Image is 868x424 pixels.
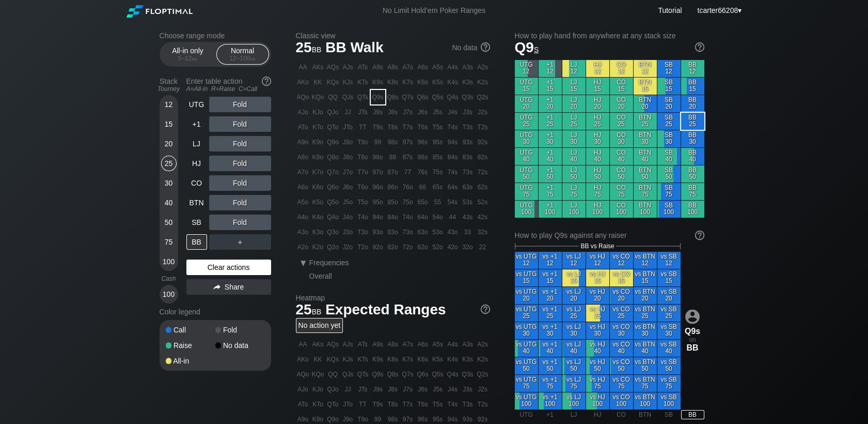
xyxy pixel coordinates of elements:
a: Tutorial [658,6,682,14]
div: T5s [431,120,445,134]
div: 62s [476,180,490,194]
div: 75o [401,195,415,209]
div: T2s [476,120,490,134]
div: Q9s [371,90,385,104]
div: 72o [401,240,415,254]
div: JJ [341,105,355,119]
div: Q2s [476,90,490,104]
div: CO 15 [610,78,633,95]
div: 93s [461,135,475,149]
div: Q3s [461,90,475,104]
div: T2o [356,240,370,254]
div: AA [296,60,310,74]
div: K4s [446,75,460,89]
span: bb [250,55,256,62]
div: QJs [341,90,355,104]
div: 83s [461,150,475,164]
div: LJ 100 [562,201,586,218]
div: UTG [186,97,207,112]
div: A9s [371,60,385,74]
div: 98o [371,150,385,164]
div: All-in only [164,44,212,64]
div: K4o [311,210,325,224]
div: T6o [356,180,370,194]
div: BTN [186,195,207,210]
div: A7s [401,60,415,74]
div: UTG 50 [515,165,538,183]
div: J2s [476,105,490,119]
div: T6s [416,120,430,134]
div: A4o [296,210,310,224]
div: 85o [386,195,400,209]
div: HJ 30 [586,130,609,147]
div: Fold [215,326,265,334]
div: Q5s [431,90,445,104]
div: J3o [341,225,355,239]
div: SB 50 [657,165,681,183]
div: J5s [431,105,445,119]
div: 63s [461,180,475,194]
div: UTG 30 [515,130,538,147]
div: UTG 15 [515,78,538,95]
div: Raise [166,342,215,349]
div: KJo [311,105,325,119]
div: 52s [476,195,490,209]
div: HJ 100 [586,201,609,218]
div: 87s [401,150,415,164]
img: help.32db89a4.svg [480,304,491,315]
div: 30 [161,175,177,191]
div: J5o [341,195,355,209]
div: SB 20 [657,95,681,112]
div: +1 75 [539,183,562,200]
div: HJ 12 [586,60,609,77]
div: CO 40 [610,148,633,165]
div: CO 50 [610,165,633,183]
div: QTs [356,90,370,104]
div: J8o [341,150,355,164]
div: 53s [461,195,475,209]
h2: Choose range mode [160,32,271,40]
div: A2o [296,240,310,254]
div: T4s [446,120,460,134]
div: 72s [476,165,490,179]
div: No data [215,342,265,349]
div: BB 20 [681,95,704,112]
div: 64o [416,210,430,224]
div: LJ 15 [562,78,586,95]
div: T7o [356,165,370,179]
div: 5 – 12 [166,55,210,62]
div: 95s [431,135,445,149]
div: K5s [431,75,445,89]
div: K8s [386,75,400,89]
div: 92s [476,135,490,149]
div: 76o [401,180,415,194]
div: 96s [416,135,430,149]
div: BB 25 [681,113,704,130]
div: BTN 25 [634,113,657,130]
div: T4o [356,210,370,224]
div: +1 20 [539,95,562,112]
div: Q9o [326,135,340,149]
div: ▾ [695,5,743,16]
img: Floptimal logo [127,5,193,18]
div: Q4o [326,210,340,224]
div: 42s [476,210,490,224]
div: Q4s [446,90,460,104]
div: K8o [311,150,325,164]
div: QQ [326,90,340,104]
span: Q9 [515,39,539,55]
div: Enter table action [186,73,271,97]
div: J4o [341,210,355,224]
span: tcarter66208 [698,6,738,14]
div: HJ 40 [586,148,609,165]
div: AJs [341,60,355,74]
div: +1 50 [539,165,562,183]
div: K6o [311,180,325,194]
div: 75 [161,234,177,250]
div: +1 25 [539,113,562,130]
div: 75s [431,165,445,179]
div: SB 12 [657,60,681,77]
img: icon-avatar.b40e07d9.svg [685,309,700,324]
div: T9o [356,135,370,149]
div: LJ 12 [562,60,586,77]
